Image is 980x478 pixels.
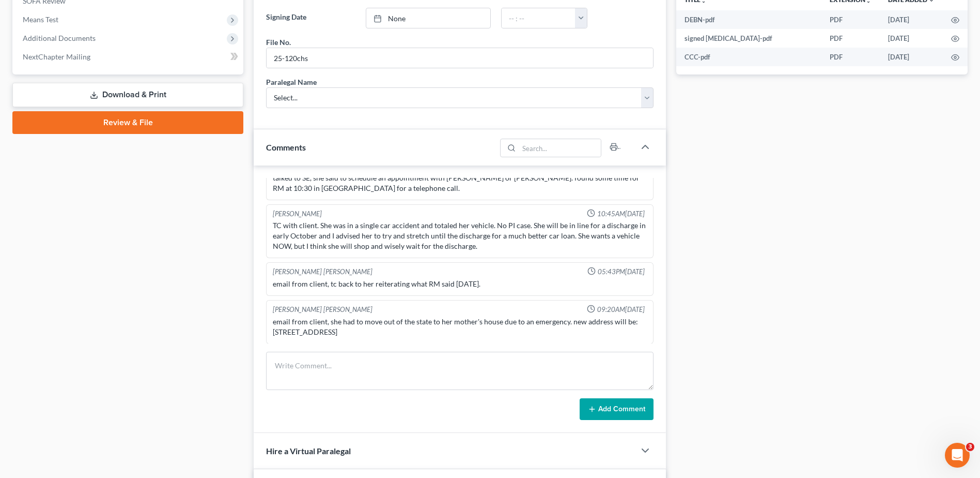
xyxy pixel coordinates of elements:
input: -- [267,48,653,68]
td: [DATE] [880,29,943,48]
td: [DATE] [880,48,943,66]
iframe: Intercom live chat [945,443,970,468]
a: NextChapter Mailing [14,48,243,66]
td: DEBN-pdf [676,10,821,29]
a: Review & File [12,111,243,134]
span: 05:43PM[DATE] [598,267,645,277]
span: NextChapter Mailing [23,52,90,61]
td: PDF [821,10,880,29]
a: Download & Print [12,83,243,107]
div: email from client, tc back to her reiterating what RM said [DATE]. [273,279,647,289]
div: Paralegal Name [266,77,317,87]
div: [PERSON_NAME] [PERSON_NAME] [273,267,372,277]
td: CCC-pdf [676,48,821,66]
td: PDF [821,48,880,66]
span: Means Test [23,15,58,24]
div: [PERSON_NAME] [PERSON_NAME] [273,305,372,315]
td: PDF [821,29,880,48]
span: Comments [266,142,306,152]
label: Signing Date [261,8,360,28]
span: 09:20AM[DATE] [597,305,645,315]
div: TC with client. She was in a single car accident and totaled her vehicle. No PI case. She will be... [273,220,647,251]
button: Add Comment [580,398,654,420]
a: None [366,8,490,28]
span: Hire a Virtual Paralegal [266,446,351,456]
div: talked to SE, she said to schedule an appointment with [PERSON_NAME] or [PERSON_NAME]. found some... [273,173,647,193]
div: email from client, she had to move out of the state to her mother's house due to an emergency. ne... [273,317,647,337]
input: Search... [519,139,601,157]
input: -- : -- [502,8,575,28]
span: 10:45AM[DATE] [597,209,645,219]
td: [DATE] [880,10,943,29]
div: [PERSON_NAME] [273,209,322,219]
span: Additional Documents [23,34,96,42]
span: 3 [966,443,974,451]
td: signed [MEDICAL_DATA]-pdf [676,29,821,48]
div: File No. [266,37,291,48]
